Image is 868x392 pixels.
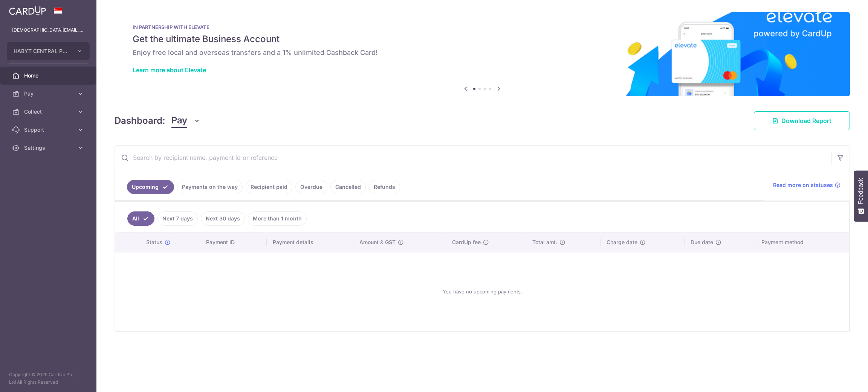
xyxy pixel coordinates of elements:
[24,72,74,79] span: Home
[127,180,174,194] a: Upcoming
[267,232,353,252] th: Payment details
[115,114,165,128] h4: Dashboard:
[781,116,831,125] span: Download Report
[24,108,74,115] span: Collect
[607,239,637,246] span: Charge date
[127,211,154,226] a: All
[171,114,200,128] button: Pay
[773,181,840,189] a: Read more on statuses
[369,180,400,194] a: Refunds
[359,239,396,246] span: Amount & GST
[246,180,292,194] a: Recipient paid
[14,47,69,55] span: HABYT CENTRAL PTE. LTD.
[12,26,84,34] p: [DEMOGRAPHIC_DATA][EMAIL_ADDRESS][DOMAIN_NAME]
[773,181,833,189] span: Read more on statuses
[691,239,713,246] span: Due date
[755,232,850,252] th: Payment method
[157,211,198,226] a: Next 7 days
[24,126,74,134] span: Support
[171,114,187,128] span: Pay
[7,42,90,60] button: HABYT CENTRAL PTE. LTD.
[115,146,831,170] input: Search by recipient name, payment id or reference
[330,180,366,194] a: Cancelled
[133,33,832,45] h5: Get the ultimate Business Account
[177,180,243,194] a: Payments on the way
[857,178,864,204] span: Feedback
[133,66,206,74] a: Learn more about Elevate
[146,239,162,246] span: Status
[133,48,832,57] h6: Enjoy free local and overseas transfers and a 1% unlimited Cashback Card!
[201,211,245,226] a: Next 30 days
[248,211,307,226] a: More than 1 month
[124,258,840,325] div: You have no upcoming payments.
[24,90,74,97] span: Pay
[115,12,850,96] img: Renovation banner
[452,239,481,246] span: CardUp fee
[200,232,267,252] th: Payment ID
[854,170,868,222] button: Feedback - Show survey
[295,180,327,194] a: Overdue
[532,239,557,246] span: Total amt.
[9,6,46,15] img: CardUp
[133,24,832,30] p: IN PARTNERSHIP WITH ELEVATE
[754,111,850,130] a: Download Report
[24,144,74,152] span: Settings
